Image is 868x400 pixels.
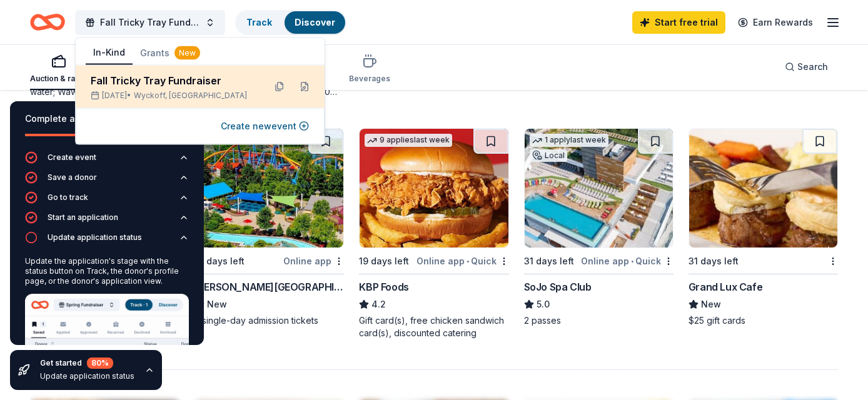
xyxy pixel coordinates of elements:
[632,11,725,34] a: Start free trial
[48,232,142,242] div: Update application status
[775,54,838,79] button: Search
[349,49,390,90] button: Beverages
[631,256,633,266] span: •
[359,279,408,294] div: KBP Foods
[524,279,592,294] div: SoJo Spa Club
[194,128,344,327] a: Image for Dorney Park & Wildwater Kingdom31 days leftOnline app[PERSON_NAME][GEOGRAPHIC_DATA]New2...
[283,253,344,269] div: Online app
[537,297,550,312] span: 5.0
[133,42,208,64] button: Grants
[359,314,508,339] div: Gift card(s), free chicken sandwich card(s), discounted catering
[87,357,113,369] div: 80 %
[359,254,409,269] div: 19 days left
[359,128,508,339] a: Image for KBP Foods9 applieslast week19 days leftOnline app•QuickKBP Foods4.2Gift card(s), free c...
[195,129,343,247] img: Image for Dorney Park & Wildwater Kingdom
[371,297,386,312] span: 4.2
[689,128,838,327] a: Image for Grand Lux Cafe31 days leftGrand Lux CafeNew$25 gift cards
[416,253,509,269] div: Online app Quick
[295,17,335,27] a: Discover
[524,254,574,269] div: 31 days left
[25,231,189,251] button: Update application status
[48,172,97,182] div: Save a donor
[30,74,87,84] div: Auction & raffle
[524,128,674,327] a: Image for SoJo Spa Club1 applylast weekLocal31 days leftOnline app•QuickSoJo Spa Club5.02 passes
[48,212,118,222] div: Start an application
[30,7,65,37] a: Home
[174,46,200,60] div: New
[349,74,390,84] div: Beverages
[530,134,608,147] div: 1 apply last week
[524,314,674,327] div: 2 passes
[701,297,721,312] span: New
[360,129,508,247] img: Image for KBP Foods
[221,119,309,134] button: Create newevent
[467,256,469,266] span: •
[194,314,344,327] div: 2 single-day admission tickets
[689,279,762,294] div: Grand Lux Cafe
[530,149,567,162] div: Local
[91,91,255,101] div: [DATE] •
[30,49,87,90] button: Auction & raffle
[207,297,227,312] span: New
[194,254,245,269] div: 31 days left
[365,134,452,147] div: 9 applies last week
[100,15,200,30] span: Fall Tricky Tray Fundraiser
[40,357,134,369] div: Get started
[235,10,346,35] button: TrackDiscover
[689,254,739,269] div: 31 days left
[91,73,255,88] div: Fall Tricky Tray Fundraiser
[48,192,88,202] div: Go to track
[25,211,189,231] button: Start an application
[134,91,247,101] span: Wyckoff, [GEOGRAPHIC_DATA]
[689,314,838,327] div: $25 gift cards
[25,151,189,171] button: Create event
[48,152,96,162] div: Create event
[75,10,225,35] button: Fall Tricky Tray Fundraiser
[689,129,837,247] img: Image for Grand Lux Cafe
[25,171,189,191] button: Save a donor
[730,11,820,34] a: Earn Rewards
[581,253,674,269] div: Online app Quick
[246,17,272,27] a: Track
[25,191,189,211] button: Go to track
[25,111,189,126] div: Complete and earn $10 in credit
[194,279,344,294] div: [PERSON_NAME][GEOGRAPHIC_DATA]
[797,59,828,74] span: Search
[525,129,673,247] img: Image for SoJo Spa Club
[25,256,189,286] div: Update the application's stage with the status button on Track, the donor's profile page, or the ...
[86,41,133,65] button: In-Kind
[40,371,134,381] div: Update application status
